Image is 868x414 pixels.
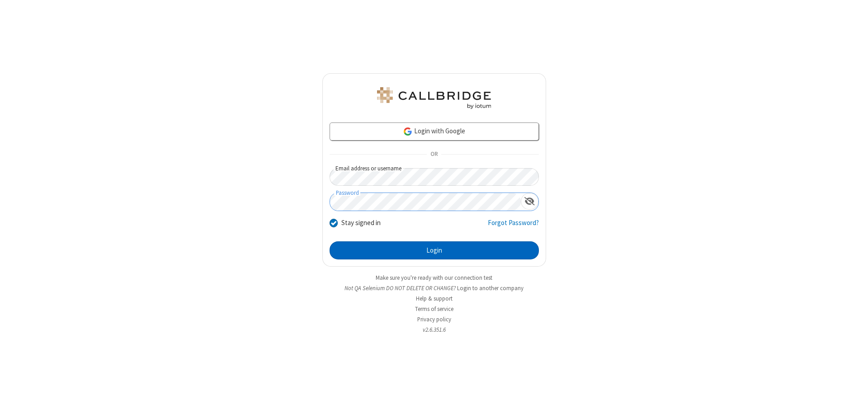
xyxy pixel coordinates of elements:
a: Privacy policy [417,315,451,323]
a: Login with Google [330,122,539,141]
input: Email address or username [330,168,539,186]
button: Login [330,241,539,259]
a: Make sure you're ready with our connection test [376,274,492,282]
a: Terms of service [415,305,453,313]
button: Login to another company [457,284,524,292]
span: OR [427,148,441,161]
label: Stay signed in [341,218,381,228]
img: google-icon.png [403,127,413,136]
li: Not QA Selenium DO NOT DELETE OR CHANGE? [322,284,546,292]
img: QA Selenium DO NOT DELETE OR CHANGE [375,87,493,109]
div: Show password [521,193,538,210]
li: v2.6.351.6 [322,325,546,334]
a: Forgot Password? [488,218,539,235]
input: Password [330,193,521,211]
a: Help & support [416,295,453,302]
